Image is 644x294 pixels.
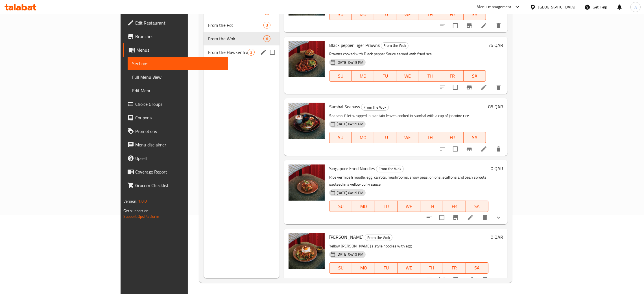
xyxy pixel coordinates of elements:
[204,32,280,45] div: From the Wok6
[128,84,228,97] a: Edit Menu
[123,179,228,192] a: Grocery Checklist
[334,60,366,65] span: [DATE] 04:19 PM
[329,112,486,119] p: Seabass fillet wrapped in plantain leaves cooked in sambal with a cup of jasmine rice
[374,9,396,20] button: TU
[123,97,228,111] a: Choice Groups
[422,273,436,286] button: sort-choices
[123,16,228,30] a: Edit Restaurant
[329,9,352,20] button: SU
[495,276,502,283] svg: Show Choices
[132,74,224,80] span: Full Menu View
[419,132,441,143] button: TH
[538,4,575,10] div: [GEOGRAPHIC_DATA]
[123,124,228,138] a: Promotions
[466,201,488,212] button: SA
[377,202,395,210] span: TU
[443,201,466,212] button: FR
[374,132,396,143] button: TU
[399,72,416,80] span: WE
[443,262,466,274] button: FR
[289,164,325,201] img: Singapore Fried Noodles
[477,4,512,10] div: Menu-management
[135,141,224,148] span: Menu disclaimer
[467,214,474,221] a: Edit menu item
[462,142,476,156] button: Branch-specific-item
[352,201,375,212] button: MO
[135,182,224,189] span: Grocery Checklist
[478,211,492,224] button: delete
[329,51,486,58] p: Prawns cooked with Black pepper Sauce served with fried rice
[420,262,443,274] button: TH
[332,72,350,80] span: SU
[444,133,461,142] span: FR
[398,262,420,274] button: WE
[352,70,374,82] button: MO
[263,35,270,42] div: items
[462,80,476,94] button: Branch-specific-item
[492,19,505,32] button: delete
[128,70,228,84] a: Full Menu View
[135,168,224,175] span: Coverage Report
[377,264,395,272] span: TU
[441,132,464,143] button: FR
[449,81,461,93] span: Select to update
[289,103,325,139] img: Sambal Seabass
[436,273,448,285] span: Select to update
[263,22,270,28] div: items
[123,213,159,220] a: Support.OpsPlatform
[441,9,464,20] button: FR
[449,211,462,224] button: Branch-specific-item
[468,202,486,210] span: SA
[329,174,488,188] p: Rice vermicelli noodle, egg, carrots, mushrooms, snow peas, onions, scallions and bean sprouts sa...
[462,19,476,32] button: Branch-specific-item
[495,214,502,221] svg: Show Choices
[354,202,372,210] span: MO
[398,201,420,212] button: WE
[332,10,350,19] span: SU
[445,202,463,210] span: FR
[444,72,461,80] span: FR
[423,202,441,210] span: TH
[334,252,366,257] span: [DATE] 04:19 PM
[445,264,463,272] span: FR
[481,84,487,91] a: Edit menu item
[289,233,325,269] img: Mee Goreng
[204,3,280,61] nav: Menu sections
[332,202,350,210] span: SU
[329,70,352,82] button: SU
[423,264,441,272] span: TH
[354,133,372,142] span: MO
[365,234,392,241] div: From the Wok
[400,202,418,210] span: WE
[419,9,441,20] button: TH
[354,264,372,272] span: MO
[488,103,503,111] h6: 85 QAR
[329,102,360,111] span: Sambal Seabass
[422,211,436,224] button: sort-choices
[135,114,224,121] span: Coupons
[135,19,224,26] span: Edit Restaurant
[248,50,254,55] span: 3
[468,264,486,272] span: SA
[264,36,270,41] span: 6
[329,233,364,241] span: [PERSON_NAME]
[361,104,389,111] div: From the Wok
[208,35,263,42] span: From the Wok
[376,10,394,19] span: TU
[399,133,416,142] span: WE
[208,22,263,28] span: From the Pot
[634,4,637,10] span: A
[135,155,224,162] span: Upsell
[352,262,375,274] button: MO
[400,264,418,272] span: WE
[329,132,352,143] button: SU
[332,133,350,142] span: SU
[449,20,461,32] span: Select to update
[376,166,403,172] span: From the Wok
[329,201,352,212] button: SU
[467,276,474,283] a: Edit menu item
[444,10,461,19] span: FR
[264,23,270,28] span: 3
[436,212,448,223] span: Select to update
